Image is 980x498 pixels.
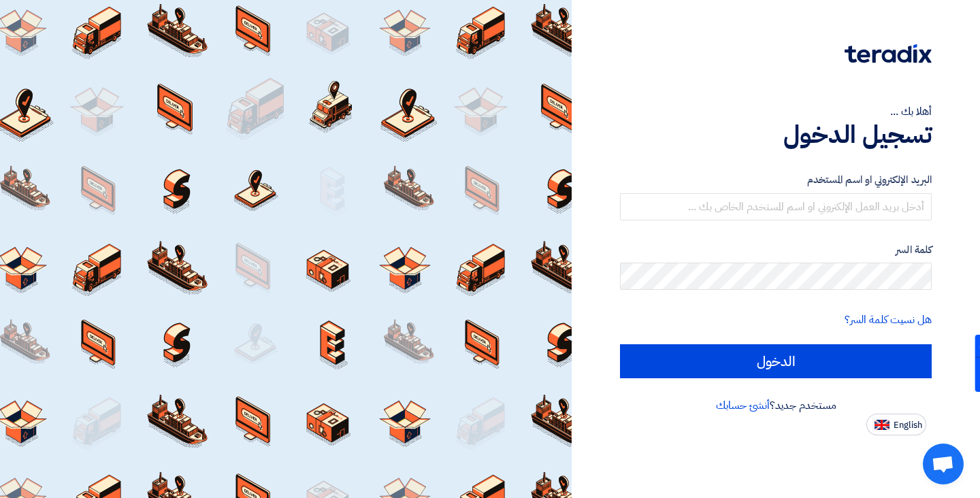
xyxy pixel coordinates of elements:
input: الدخول [620,344,932,378]
h1: تسجيل الدخول [620,120,932,150]
div: أهلا بك ... [620,103,932,120]
input: أدخل بريد العمل الإلكتروني او اسم المستخدم الخاص بك ... [620,193,932,220]
a: Open chat [923,444,964,484]
div: مستخدم جديد؟ [620,397,932,414]
a: هل نسيت كلمة السر؟ [845,312,932,328]
img: Teradix logo [845,44,932,63]
a: أنشئ حسابك [716,397,770,414]
label: البريد الإلكتروني او اسم المستخدم [620,172,932,188]
span: English [894,420,922,430]
label: كلمة السر [620,242,932,258]
button: English [866,414,926,435]
img: en-US.png [875,420,889,430]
